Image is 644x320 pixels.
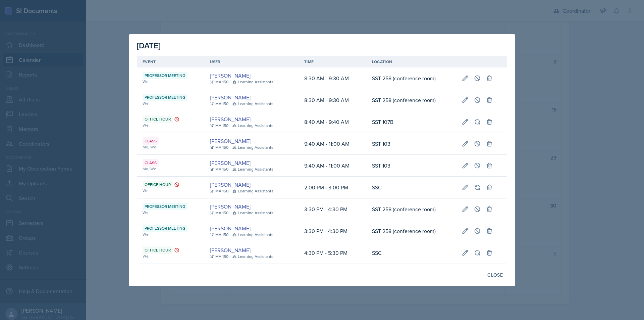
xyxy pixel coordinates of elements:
div: Professor Meeting [143,225,187,232]
div: MA 150 [210,166,228,172]
div: Class [143,159,159,167]
div: Learning Assistants [232,79,273,85]
td: 9:40 AM - 11:00 AM [299,155,367,177]
div: Learning Assistants [232,232,273,238]
td: SST 258 (conference room) [367,67,457,89]
div: MA 150 [210,144,228,150]
div: Learning Assistants [232,166,273,172]
div: Learning Assistants [232,254,273,260]
div: Office Hour [143,246,173,254]
div: We [143,231,199,237]
th: Time [299,56,367,67]
div: We [143,79,199,85]
div: Class [143,137,159,145]
a: [PERSON_NAME] [210,224,251,232]
td: SST 258 (conference room) [367,220,457,242]
div: MA 150 [210,101,228,107]
div: We [143,122,199,128]
td: SST 258 (conference room) [367,198,457,220]
div: MA 150 [210,79,228,85]
td: 9:40 AM - 11:00 AM [299,133,367,155]
button: Close [483,269,507,281]
div: Close [487,272,503,278]
td: 2:00 PM - 3:00 PM [299,177,367,198]
div: Office Hour [143,181,173,188]
div: MA 150 [210,254,228,260]
div: Learning Assistants [232,101,273,107]
td: SST 103 [367,133,457,155]
div: We [143,210,199,216]
div: MA 150 [210,188,228,194]
td: 4:30 PM - 5:30 PM [299,242,367,264]
div: Professor Meeting [143,94,187,101]
div: MA 150 [210,123,228,129]
div: We [143,253,199,259]
td: 3:30 PM - 4:30 PM [299,198,367,220]
div: Mo, We [143,144,199,150]
div: We [143,100,199,106]
td: SST 258 (conference room) [367,89,457,111]
a: [PERSON_NAME] [210,202,251,211]
a: [PERSON_NAME] [210,115,251,123]
a: [PERSON_NAME] [210,93,251,101]
th: User [205,56,299,67]
div: We [143,188,199,194]
div: Learning Assistants [232,123,273,129]
td: 8:30 AM - 9:30 AM [299,67,367,89]
div: [DATE] [137,40,507,52]
td: SST 103 [367,155,457,177]
a: [PERSON_NAME] [210,137,251,145]
div: Learning Assistants [232,188,273,194]
a: [PERSON_NAME] [210,246,251,254]
a: [PERSON_NAME] [210,72,251,80]
td: 8:40 AM - 9:40 AM [299,111,367,133]
td: SST 107B [367,111,457,133]
div: Professor Meeting [143,72,187,79]
div: MA 150 [210,232,228,238]
a: [PERSON_NAME] [210,181,251,189]
div: Professor Meeting [143,203,187,210]
div: MA 150 [210,210,228,216]
td: 3:30 PM - 4:30 PM [299,220,367,242]
th: Location [367,56,457,67]
td: SSC [367,242,457,264]
div: Office Hour [143,116,173,123]
th: Event [137,56,205,67]
td: 8:30 AM - 9:30 AM [299,89,367,111]
div: Learning Assistants [232,210,273,216]
a: [PERSON_NAME] [210,159,251,167]
div: Mo, We [143,166,199,172]
div: Learning Assistants [232,144,273,150]
td: SSC [367,177,457,198]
